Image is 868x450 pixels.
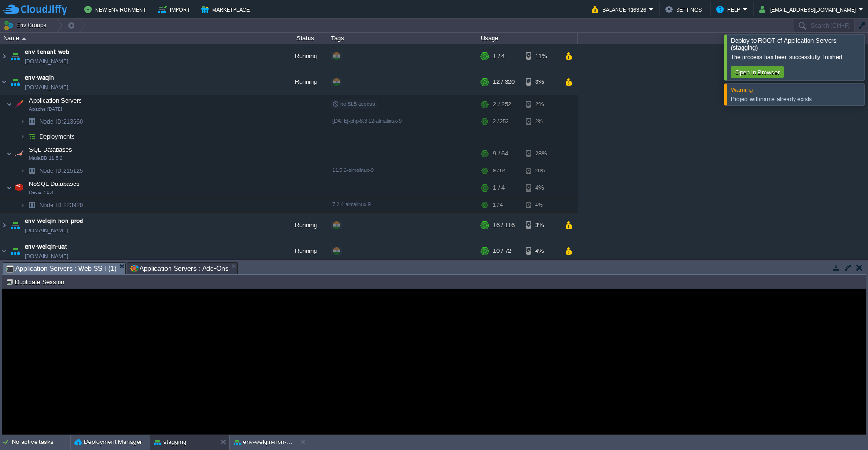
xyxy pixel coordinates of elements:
img: AMDAwAAAACH5BAEAAAAALAAAAAABAAEAAAICRAEAOw== [20,198,25,212]
div: 4% [526,198,556,212]
img: AMDAwAAAACH5BAEAAAAALAAAAAABAAEAAAICRAEAOw== [8,44,22,69]
div: Project with name already exists. [731,96,862,103]
div: 3% [526,213,556,238]
img: AMDAwAAAACH5BAEAAAAALAAAAAABAAEAAAICRAEAOw== [20,129,25,144]
img: AMDAwAAAACH5BAEAAAAALAAAAAABAAEAAAICRAEAOw== [25,163,38,178]
span: no SLB access [332,101,375,107]
div: Tags [329,33,478,44]
img: AMDAwAAAACH5BAEAAAAALAAAAAABAAEAAAICRAEAOw== [25,114,38,129]
a: Node ID:213660 [38,118,84,125]
div: 2 / 252 [493,95,511,114]
iframe: chat widget [829,413,859,441]
div: The process has been successfully finished. [731,53,862,61]
div: 10 / 72 [493,238,511,264]
img: AMDAwAAAACH5BAEAAAAALAAAAAABAAEAAAICRAEAOw== [20,163,25,178]
a: SQL DatabasesMariaDB 11.5.2 [28,146,74,153]
div: 9 / 64 [493,144,508,163]
div: 2% [526,95,556,114]
a: env-welqin-uat [25,242,67,251]
img: AMDAwAAAACH5BAEAAAAALAAAAAABAAEAAAICRAEAOw== [8,213,22,238]
a: NoSQL DatabasesRedis 7.2.4 [28,180,81,187]
a: Node ID:215125 [38,167,84,175]
button: [EMAIL_ADDRESS][DOMAIN_NAME] [759,4,859,15]
img: AMDAwAAAACH5BAEAAAAALAAAAAABAAEAAAICRAEAOw== [7,178,12,197]
img: AMDAwAAAACH5BAEAAAAALAAAAAABAAEAAAICRAEAOw== [7,144,12,163]
img: AMDAwAAAACH5BAEAAAAALAAAAAABAAEAAAICRAEAOw== [0,44,8,69]
div: 28% [526,144,556,163]
a: Application ServersApache [DATE] [28,97,83,104]
div: 4% [526,178,556,197]
span: Application Servers [28,96,83,104]
div: Name [1,33,281,44]
img: CloudJiffy [3,4,67,15]
img: AMDAwAAAACH5BAEAAAAALAAAAAABAAEAAAICRAEAOw== [13,95,26,114]
a: env-tenant-web [25,47,69,57]
span: 223920 [38,201,84,209]
span: SQL Databases [28,146,74,154]
span: Warning [731,86,753,93]
img: AMDAwAAAACH5BAEAAAAALAAAAAABAAEAAAICRAEAOw== [7,95,12,114]
span: Node ID: [39,201,63,208]
img: AMDAwAAAACH5BAEAAAAALAAAAAABAAEAAAICRAEAOw== [0,69,8,95]
button: Balance ₹163.26 [592,4,649,15]
span: Deploy to ROOT of Application Servers (stagging) [731,37,837,51]
div: 3% [526,69,556,95]
span: 213660 [38,118,84,125]
span: Application Servers : Add-Ons [130,263,228,274]
a: Node ID:223920 [38,201,84,209]
span: Node ID: [39,118,63,125]
img: AMDAwAAAACH5BAEAAAAALAAAAAABAAEAAAICRAEAOw== [25,129,38,144]
img: AMDAwAAAACH5BAEAAAAALAAAAAABAAEAAAICRAEAOw== [13,144,26,163]
div: 16 / 116 [493,213,515,238]
button: Duplicate Session [6,278,67,286]
button: Marketplace [201,4,252,15]
div: 1 / 4 [493,178,505,197]
div: Running [281,213,328,238]
div: Usage [478,33,577,44]
span: [DATE]-php-8.3.12-almalinux-9 [332,118,402,124]
div: Running [281,44,328,69]
span: 7.2.4-almalinux-9 [332,201,371,207]
div: Running [281,238,328,264]
a: env-welqin-non-prod [25,216,83,226]
img: AMDAwAAAACH5BAEAAAAALAAAAAABAAEAAAICRAEAOw== [8,69,22,95]
button: Deployment Manager [74,437,142,447]
span: MariaDB 11.5.2 [29,155,63,161]
img: AMDAwAAAACH5BAEAAAAALAAAAAABAAEAAAICRAEAOw== [8,238,22,264]
img: AMDAwAAAACH5BAEAAAAALAAAAAABAAEAAAICRAEAOw== [13,178,26,197]
a: [DOMAIN_NAME] [25,82,68,92]
a: [DOMAIN_NAME] [25,251,68,261]
a: env-waqin [25,73,54,82]
a: [DOMAIN_NAME] [25,226,68,235]
img: AMDAwAAAACH5BAEAAAAALAAAAAABAAEAAAICRAEAOw== [0,213,8,238]
button: Env Groups [3,19,50,32]
div: 9 / 64 [493,163,506,178]
div: No active tasks [12,435,70,450]
img: AMDAwAAAACH5BAEAAAAALAAAAAABAAEAAAICRAEAOw== [20,114,25,129]
div: 4% [526,238,556,264]
div: 2% [526,114,556,129]
button: stagging [154,437,186,447]
div: 11% [526,44,556,69]
div: 2 / 252 [493,114,508,129]
span: Apache [DATE] [29,106,62,112]
img: AMDAwAAAACH5BAEAAAAALAAAAAABAAEAAAICRAEAOw== [0,238,8,264]
div: 1 / 4 [493,44,505,69]
button: Import [158,4,193,15]
a: Deployments [38,133,76,140]
div: Running [281,69,328,95]
div: 1 / 4 [493,198,503,212]
div: 12 / 320 [493,69,515,95]
img: AMDAwAAAACH5BAEAAAAALAAAAAABAAEAAAICRAEAOw== [22,37,26,40]
button: env-welqin-non-prod [234,437,293,447]
img: AMDAwAAAACH5BAEAAAAALAAAAAABAAEAAAICRAEAOw== [25,198,38,212]
button: Open in Browser [732,68,782,76]
span: Redis 7.2.4 [29,190,54,195]
span: 215125 [38,167,84,175]
button: New Environment [84,4,149,15]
